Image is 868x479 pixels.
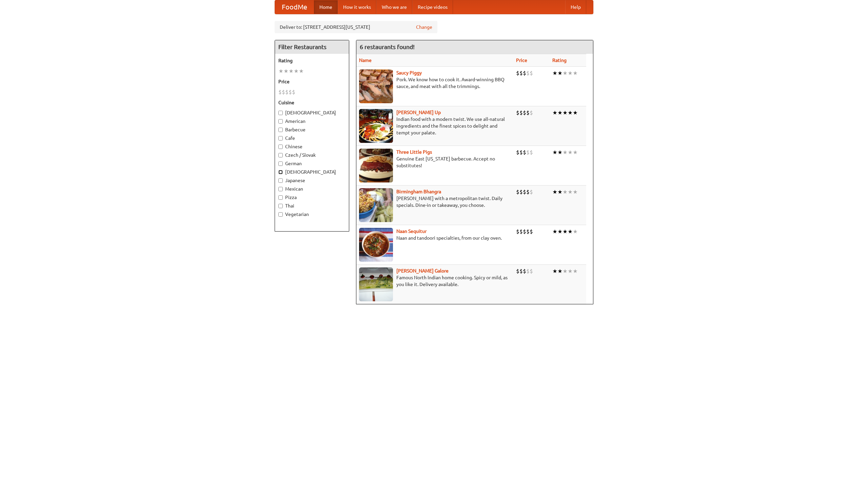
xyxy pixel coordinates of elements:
[359,274,511,288] p: Famous North Indian home cooking. Spicy or mild, as you like it. Delivery available.
[278,160,346,167] label: German
[278,161,283,166] input: German
[568,228,573,235] li: ★
[278,78,346,85] h5: Price
[359,195,511,209] p: [PERSON_NAME] with a metropolitan twist. Daily specials. Dine-in or takeaway, you choose.
[563,228,568,235] li: ★
[278,212,283,217] input: Vegetarian
[519,188,523,196] li: $
[275,40,349,54] h4: Filter Restaurants
[573,228,578,235] li: ★
[275,0,314,14] a: FoodMe
[516,149,519,156] li: $
[278,152,346,158] label: Czech / Slovak
[523,267,526,275] li: $
[278,194,346,201] label: Pizza
[552,58,567,63] a: Rating
[278,145,283,149] input: Chinese
[530,267,533,275] li: $
[573,69,578,77] li: ★
[359,155,511,169] p: Genuine East [US_STATE] barbecue. Accept no substitutes!
[278,178,283,183] input: Japanese
[516,267,519,275] li: $
[523,109,526,116] li: $
[519,149,523,156] li: $
[278,202,346,209] label: Thai
[278,111,283,115] input: [DEMOGRAPHIC_DATA]
[359,149,393,182] img: littlepigs.jpg
[530,109,533,116] li: $
[526,267,530,275] li: $
[359,228,393,262] img: naansequitur.jpg
[519,228,523,235] li: $
[568,109,573,116] li: ★
[294,67,299,75] li: ★
[519,267,523,275] li: $
[526,109,530,116] li: $
[338,0,376,14] a: How it works
[359,109,393,143] img: curryup.jpg
[519,109,523,116] li: $
[396,189,441,194] a: Birmingham Bhangra
[299,67,304,75] li: ★
[283,67,289,75] li: ★
[278,99,346,106] h5: Cuisine
[278,128,283,132] input: Barbecue
[278,109,346,116] label: [DEMOGRAPHIC_DATA]
[519,69,523,77] li: $
[573,109,578,116] li: ★
[557,228,563,235] li: ★
[563,69,568,77] li: ★
[396,228,427,234] b: Naan Sequitur
[360,44,415,50] ng-pluralize: 6 restaurants found!
[278,135,346,141] label: Cafe
[552,188,557,196] li: ★
[292,88,295,96] li: $
[568,188,573,196] li: ★
[278,153,283,157] input: Czech / Slovak
[275,21,437,33] div: Deliver to: [STREET_ADDRESS][US_STATE]
[396,110,441,115] a: [PERSON_NAME] Up
[278,186,346,192] label: Mexican
[530,228,533,235] li: $
[563,267,568,275] li: ★
[278,119,283,124] input: American
[516,58,527,63] a: Price
[516,69,519,77] li: $
[568,267,573,275] li: ★
[516,228,519,235] li: $
[523,188,526,196] li: $
[552,149,557,156] li: ★
[278,195,283,200] input: Pizza
[412,0,453,14] a: Recipe videos
[396,149,432,155] a: Three Little Pigs
[557,149,563,156] li: ★
[376,0,412,14] a: Who we are
[278,57,346,64] h5: Rating
[552,109,557,116] li: ★
[530,149,533,156] li: $
[523,149,526,156] li: $
[359,267,393,301] img: currygalore.jpg
[516,109,519,116] li: $
[565,0,586,14] a: Help
[563,109,568,116] li: ★
[278,126,346,133] label: Barbecue
[278,187,283,191] input: Mexican
[563,149,568,156] li: ★
[557,188,563,196] li: ★
[552,267,557,275] li: ★
[359,235,511,241] p: Naan and tandoori specialties, from our clay oven.
[573,188,578,196] li: ★
[526,228,530,235] li: $
[314,0,338,14] a: Home
[530,69,533,77] li: $
[568,149,573,156] li: ★
[278,88,282,96] li: $
[396,70,422,75] a: Saucy Piggy
[568,69,573,77] li: ★
[285,88,289,96] li: $
[557,267,563,275] li: ★
[278,204,283,208] input: Thai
